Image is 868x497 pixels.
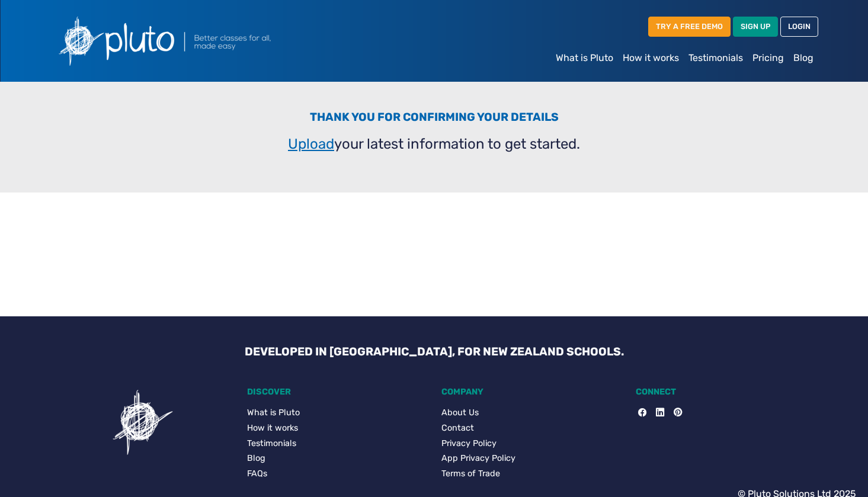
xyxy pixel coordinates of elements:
[50,9,335,72] img: Pluto logo with the text Better classes for all, made easy
[441,437,622,450] a: Privacy Policy
[748,46,789,70] a: Pricing
[247,437,427,450] a: Testimonials
[636,387,816,397] h5: CONNECT
[684,46,748,70] a: Testimonials
[247,406,427,419] a: What is Pluto
[247,467,427,480] a: FAQs
[441,406,622,419] a: About Us
[664,406,682,419] a: Pinterest
[780,17,818,36] a: LOGIN
[235,345,633,358] h3: DEVELOPED IN [GEOGRAPHIC_DATA], FOR NEW ZEALAND SCHOOLS.
[618,46,684,70] a: How it works
[107,387,178,458] img: Pluto icon showing a confusing task for users
[441,422,622,435] a: Contact
[638,406,646,419] a: Facebook
[57,133,811,155] p: your latest information to get started.
[288,136,334,152] a: Upload
[733,17,778,36] a: SIGN UP
[646,406,664,419] a: LinkedIn
[247,422,427,435] a: How it works
[441,452,622,465] a: App Privacy Policy
[789,46,818,70] a: Blog
[441,387,622,397] h5: COMPANY
[441,467,622,480] a: Terms of Trade
[247,387,427,397] h5: DISCOVER
[57,110,811,129] h3: Thank you for confirming your details
[247,452,427,465] a: Blog
[551,46,618,70] a: What is Pluto
[648,17,731,36] a: TRY A FREE DEMO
